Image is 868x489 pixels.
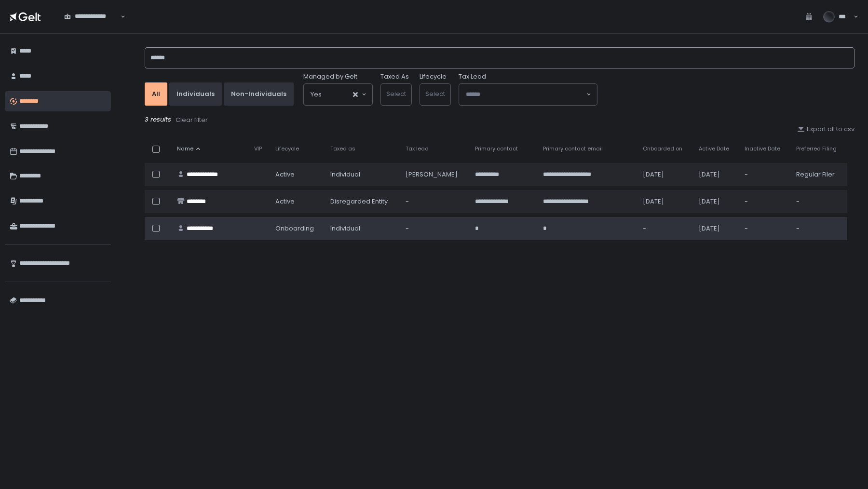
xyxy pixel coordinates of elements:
span: Taxed as [330,145,355,152]
input: Search for option [466,90,585,99]
input: Search for option [64,21,120,30]
input: Search for option [322,90,352,99]
div: [PERSON_NAME] [406,170,463,179]
div: Regular Filer [796,170,841,179]
div: Search for option [58,7,125,27]
div: - [796,224,841,233]
span: Inactive Date [745,145,780,152]
span: active [275,197,295,206]
button: Non-Individuals [224,82,294,106]
div: [DATE] [643,170,687,179]
span: Tax Lead [459,72,486,81]
button: All [145,82,167,106]
span: Primary contact email [543,145,603,152]
span: Preferred Filing [796,145,837,152]
span: Active Date [699,145,729,152]
button: Individuals [169,82,222,106]
span: Yes [311,90,322,99]
div: Individuals [176,90,215,98]
div: [DATE] [699,170,733,179]
span: VIP [254,145,262,152]
div: [DATE] [699,197,733,206]
span: Primary contact [475,145,518,152]
label: Lifecycle [420,72,447,81]
div: - [796,197,841,206]
span: Name [177,145,193,152]
div: Disregarded Entity [330,197,394,206]
button: Clear Selected [353,92,358,97]
span: onboarding [275,224,314,233]
div: - [745,197,785,206]
div: [DATE] [699,224,733,233]
button: Clear filter [175,115,208,125]
div: Clear filter [176,116,208,124]
div: - [406,224,463,233]
label: Taxed As [380,72,409,81]
div: - [643,224,687,233]
div: Individual [330,170,394,179]
div: Search for option [459,84,597,105]
div: Search for option [304,84,372,105]
div: 3 results [145,115,854,125]
div: - [745,224,785,233]
span: Select [425,89,445,98]
div: Non-Individuals [231,90,286,98]
div: All [152,90,160,98]
div: - [406,197,463,206]
span: Onboarded on [643,145,682,152]
div: [DATE] [643,197,687,206]
div: - [745,170,785,179]
button: Export all to csv [797,125,854,134]
span: Managed by Gelt [303,72,357,81]
span: Lifecycle [275,145,299,152]
span: Tax lead [406,145,429,152]
span: active [275,170,295,179]
span: Select [386,89,406,98]
div: Individual [330,224,394,233]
